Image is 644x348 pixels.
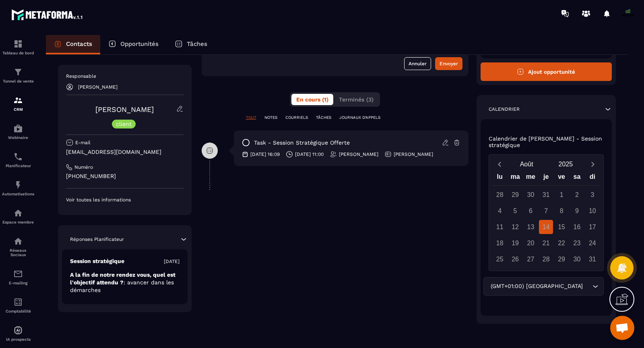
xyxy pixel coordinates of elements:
div: 16 [570,220,584,234]
p: Numéro [74,164,93,170]
div: 29 [555,252,569,266]
div: 31 [539,188,553,202]
a: automationsautomationsAutomatisations [2,174,34,202]
p: E-mail [75,139,91,146]
div: 7 [539,204,553,218]
a: social-networksocial-networkRéseaux Sociaux [2,230,34,263]
a: formationformationCRM [2,89,34,118]
p: JOURNAUX D'APPELS [339,115,380,120]
p: Réponses Planificateur [70,236,124,242]
div: 31 [585,252,599,266]
p: Opportunités [120,40,159,48]
a: schedulerschedulerPlanificateur [2,146,34,174]
div: 5 [508,204,522,218]
img: automations [13,180,23,190]
p: IA prospects [2,337,34,342]
div: Search for option [483,277,604,296]
div: 25 [493,252,507,266]
button: Ajout opportunité [481,62,612,81]
p: Comptabilité [2,309,34,313]
div: je [539,171,554,185]
p: [EMAIL_ADDRESS][DOMAIN_NAME] [66,148,184,156]
button: Previous month [492,159,507,170]
button: Open months overlay [507,157,546,171]
div: 12 [508,220,522,234]
p: task - Session stratégique offerte [254,139,350,147]
p: [DATE] [164,258,180,265]
a: [PERSON_NAME] [95,105,154,114]
p: Automatisations [2,192,34,196]
p: E-mailing [2,281,34,285]
a: Ouvrir le chat [610,316,634,340]
span: (GMT+01:00) [GEOGRAPHIC_DATA] [489,282,584,291]
a: accountantaccountantComptabilité [2,291,34,319]
div: 28 [539,252,553,266]
p: [PERSON_NAME] [394,151,433,157]
input: Search for option [584,282,590,291]
div: 28 [493,188,507,202]
div: 6 [524,204,538,218]
p: CRM [2,107,34,112]
a: Contacts [46,35,100,54]
div: 2 [570,188,584,202]
img: logo [11,7,84,22]
a: automationsautomationsEspace membre [2,202,34,230]
div: 13 [524,220,538,234]
p: Réseaux Sociaux [2,248,34,257]
p: Tableau de bord [2,51,34,55]
img: accountant [13,297,23,307]
div: 24 [585,236,599,250]
div: 17 [585,220,599,234]
p: Espace membre [2,220,34,224]
div: 30 [570,252,584,266]
img: formation [13,39,23,49]
p: Calendrier [489,106,520,112]
a: formationformationTunnel de vente [2,61,34,89]
div: 11 [493,220,507,234]
p: Responsable [66,73,184,79]
button: Terminés (3) [334,94,378,105]
div: Calendar days [492,188,601,266]
p: [DATE] 16:09 [250,151,280,157]
button: En cours (1) [291,94,333,105]
p: TOUT [246,115,256,120]
img: automations [13,208,23,218]
div: 27 [524,252,538,266]
div: Calendar wrapper [492,171,601,266]
button: Open years overlay [546,157,585,171]
div: 19 [508,236,522,250]
div: 18 [493,236,507,250]
img: automations [13,325,23,335]
a: emailemailE-mailing [2,263,34,291]
a: automationsautomationsWebinaire [2,118,34,146]
div: ma [508,171,523,185]
div: 21 [539,236,553,250]
div: 8 [555,204,569,218]
div: me [523,171,538,185]
div: 22 [555,236,569,250]
button: Envoyer [435,57,462,70]
p: NOTES [264,115,277,120]
span: En cours (1) [296,96,328,103]
div: Envoyer [440,60,458,68]
p: Session stratégique [70,257,124,265]
img: scheduler [13,152,23,162]
p: [PERSON_NAME] [78,84,118,90]
p: Calendrier de [PERSON_NAME] - Session stratégique [489,135,604,148]
p: [PHONE_NUMBER] [66,172,184,180]
p: client [116,121,132,127]
div: ve [554,171,569,185]
p: COURRIELS [285,115,308,120]
div: 9 [570,204,584,218]
div: 29 [508,188,522,202]
span: Terminés (3) [339,96,374,103]
p: A la fin de notre rendez vous, quel est l'objectif attendu ? [70,271,180,294]
img: social-network [13,236,23,246]
div: 23 [570,236,584,250]
p: Planificateur [2,164,34,168]
img: automations [13,124,23,133]
p: Webinaire [2,135,34,140]
div: 14 [539,220,553,234]
p: Voir toutes les informations [66,197,184,203]
p: Tâches [187,40,207,48]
